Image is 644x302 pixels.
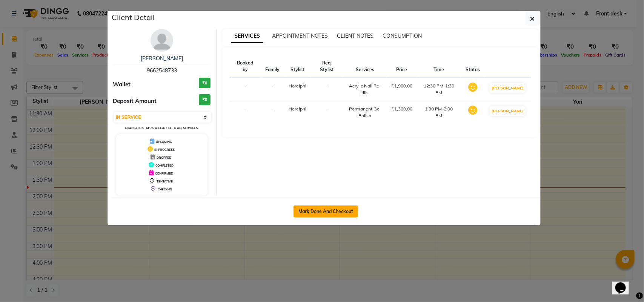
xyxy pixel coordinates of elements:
[417,78,461,101] td: 12:30 PM-1:30 PM
[311,78,343,101] td: -
[155,164,174,167] span: COMPLETED
[289,83,306,89] span: Horeiphi
[383,32,422,39] span: CONSUMPTION
[490,83,526,93] button: [PERSON_NAME]
[230,101,261,124] td: -
[311,55,343,78] th: Req. Stylist
[157,156,171,159] span: DROPPED
[154,148,175,152] span: IN PROGRESS
[231,29,263,43] span: SERVICES
[387,55,417,78] th: Price
[417,55,461,78] th: Time
[347,83,382,96] div: Acrylic Nail Re-fills
[461,55,484,78] th: Status
[199,78,211,89] h3: ₹0
[157,179,173,183] span: TENTATIVE
[261,78,284,101] td: -
[199,94,211,105] h3: ₹0
[612,272,636,294] iframe: chat widget
[141,55,183,62] a: [PERSON_NAME]
[343,55,387,78] th: Services
[261,101,284,124] td: -
[490,106,526,116] button: [PERSON_NAME]
[272,32,328,39] span: APPOINTMENT NOTES
[147,67,177,74] span: 9662548733
[230,55,261,78] th: Booked by
[289,106,306,112] span: Horeiphi
[113,80,131,89] span: Wallet
[261,55,284,78] th: Family
[311,101,343,124] td: -
[294,205,358,218] button: Mark Done And Checkout
[112,12,155,23] h5: Client Detail
[347,106,382,119] div: Permanent Gel Polish
[417,101,461,124] td: 1:30 PM-2:00 PM
[230,78,261,101] td: -
[158,187,172,191] span: CHECK-IN
[391,83,412,89] div: ₹1,900.00
[151,29,173,52] img: avatar
[391,106,412,112] div: ₹1,300.00
[156,140,172,144] span: UPCOMING
[337,32,373,39] span: CLIENT NOTES
[284,55,311,78] th: Stylist
[113,97,157,106] span: Deposit Amount
[125,126,198,130] small: Change in status will apply to all services.
[155,172,173,175] span: CONFIRMED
